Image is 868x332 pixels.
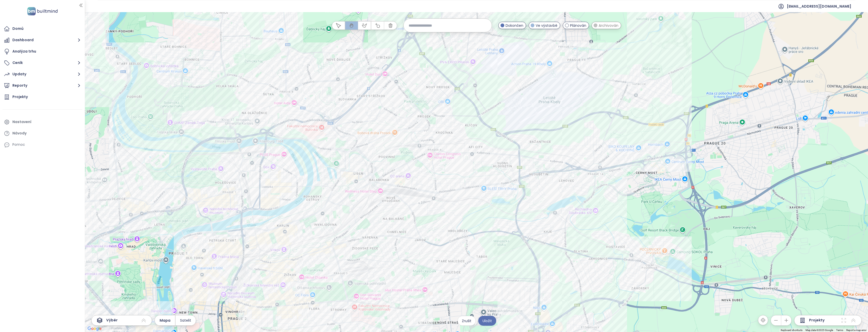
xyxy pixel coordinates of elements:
a: Domů [3,24,82,34]
button: Uložit [478,316,496,326]
button: Reporty [3,81,82,91]
img: logo [26,6,59,16]
img: Google [86,325,103,332]
span: Dokončen [506,23,523,28]
a: Nastavení [3,117,82,127]
div: Updaty [12,71,26,77]
a: Analýza trhu [3,46,82,57]
span: Ve výstavbě [536,23,557,28]
span: [EMAIL_ADDRESS][DOMAIN_NAME] [787,0,851,12]
button: Ceník [3,58,82,68]
span: Plánován [570,23,586,28]
div: Návody [12,130,27,136]
a: Report a map error [846,329,866,331]
div: Analýza trhu [12,48,36,55]
button: Keyboard shortcuts [781,328,802,332]
span: Archivován [599,23,618,28]
button: Dashboard [3,35,82,45]
a: Terms (opens in new tab) [836,329,843,331]
a: Návody [3,128,82,138]
div: Pomoc [12,141,25,148]
span: Výběr [106,317,118,323]
button: Mapa [155,315,175,325]
button: Updaty [3,69,82,79]
div: Domů [12,26,24,32]
div: Pomoc [3,140,82,150]
span: Satelit [180,318,191,323]
div: Nastavení [12,119,31,125]
a: Projekty [3,92,82,102]
span: Map data ©2025 Google [806,329,833,331]
span: Projekty [809,317,824,323]
a: Open this area in Google Maps (opens a new window) [86,325,103,332]
span: Mapa [160,318,170,323]
button: Satelit [176,315,196,325]
span: Zrušit [462,318,471,324]
button: Zrušit [458,316,476,326]
div: Projekty [12,94,28,100]
span: Uložit [483,318,492,324]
